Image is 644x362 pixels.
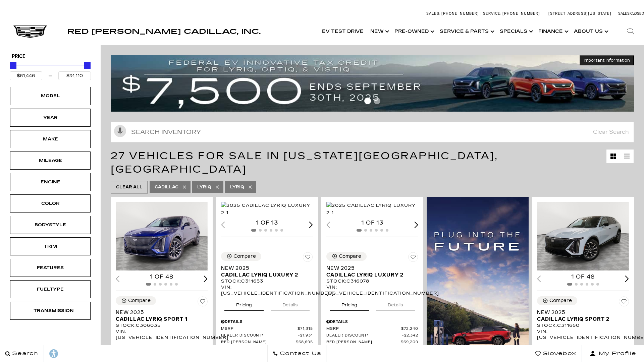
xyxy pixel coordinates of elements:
[84,62,91,69] div: Maximum Price
[111,150,498,175] span: 27 Vehicles for Sale in [US_STATE][GEOGRAPHIC_DATA], [GEOGRAPHIC_DATA]
[233,253,256,259] div: Compare
[10,194,91,213] div: ColorColor
[221,333,298,338] span: Dealer Discount*
[296,340,313,345] span: $68,695
[116,296,156,305] button: Compare Vehicle
[374,98,380,104] span: Go to slide 2
[34,157,67,164] div: Mileage
[326,278,418,284] div: Stock : C316078
[34,114,67,121] div: Year
[535,18,571,45] a: Finance
[221,278,313,284] div: Stock : C311653
[298,333,313,338] span: $1,931
[537,309,629,322] a: New 2025Cadillac LYRIQ Sport 2
[326,333,418,338] a: Dealer Discount* $2,342
[548,11,611,16] a: [STREET_ADDRESS][US_STATE]
[483,11,501,16] span: Service:
[326,333,402,338] span: Dealer Discount*
[221,326,313,331] a: MSRP $71,315
[34,178,67,186] div: Engine
[436,18,496,45] a: Service & Parts
[111,55,634,111] img: vrp-tax-ending-august-version
[116,183,143,191] span: Clear All
[224,296,264,311] button: pricing tab
[221,265,313,278] a: New 2025Cadillac LYRIQ Luxury 2
[34,286,67,293] div: Fueltype
[537,202,629,271] div: 1 / 2
[326,340,401,345] span: Red [PERSON_NAME]
[625,276,629,282] div: Next slide
[116,316,203,322] span: Cadillac LYRIQ Sport 1
[537,296,577,305] button: Compare Vehicle
[221,340,313,345] a: Red [PERSON_NAME] $68,695
[197,183,211,191] span: Lyriq
[298,326,313,331] span: $71,315
[10,349,38,358] span: Search
[481,12,542,15] a: Service: [PHONE_NUMBER]
[537,202,629,271] img: 2025 Cadillac LYRIQ Sport 2 1
[67,27,261,36] span: Red [PERSON_NAME] Cadillac, Inc.
[10,87,91,105] div: ModelModel
[326,202,418,217] img: 2025 Cadillac LYRIQ Luxury 2 1
[230,183,244,191] span: LYRIQ
[364,98,371,104] span: Go to slide 1
[339,253,361,259] div: Compare
[571,18,610,45] a: About Us
[367,18,391,45] a: New
[10,152,91,170] div: MileageMileage
[580,55,634,65] button: Important Information
[221,252,261,261] button: Compare Vehicle
[34,307,67,314] div: Transmission
[549,298,572,304] div: Compare
[116,309,203,316] span: New 2025
[326,340,418,345] a: Red [PERSON_NAME] $69,209
[221,333,313,338] a: Dealer Discount* $1,931
[34,92,67,100] div: Model
[116,328,208,341] div: VIN: [US_VEHICLE_IDENTIFICATION_NUMBER]
[326,265,413,271] span: New 2025
[10,259,91,277] div: FeaturesFeatures
[10,62,16,69] div: Minimum Price
[116,322,208,328] div: Stock : C306035
[441,11,479,16] span: [PHONE_NUMBER]
[402,333,418,338] span: $2,342
[34,135,67,143] div: Make
[114,125,126,137] svg: Click to toggle on voice search
[10,216,91,234] div: BodystyleBodystyle
[537,316,624,322] span: Cadillac LYRIQ Sport 2
[584,58,630,63] span: Important Information
[537,322,629,328] div: Stock : C311660
[376,296,415,311] button: details tab
[111,122,634,142] input: Search Inventory
[596,349,636,358] span: My Profile
[319,18,367,45] a: EV Test Drive
[630,11,644,16] span: Closed
[119,341,158,356] button: pricing tab
[540,341,580,356] button: pricing tab
[537,328,629,341] div: VIN: [US_VEHICLE_IDENTIFICATION_NUMBER]
[221,326,298,331] span: MSRP
[426,12,481,15] a: Sales: [PHONE_NUMBER]
[10,60,91,80] div: Price
[537,309,624,316] span: New 2025
[221,284,313,296] div: VIN: [US_VEHICLE_IDENTIFICATION_NUMBER]
[426,11,440,16] span: Sales:
[198,296,208,309] button: Save Vehicle
[271,296,310,311] button: details tab
[128,298,151,304] div: Compare
[326,252,367,261] button: Compare Vehicle
[165,341,204,356] button: details tab
[391,18,436,45] a: Pre-Owned
[401,340,418,345] span: $69,209
[10,237,91,255] div: TrimTrim
[34,200,67,207] div: Color
[496,18,535,45] a: Specials
[326,284,418,296] div: VIN: [US_VEHICLE_IDENTIFICATION_NUMBER]
[326,319,418,325] div: Pricing Details - New 2025 Cadillac LYRIQ Luxury 2
[221,202,313,217] img: 2025 Cadillac LYRIQ Luxury 2 1
[221,202,313,217] div: 1 / 2
[34,243,67,250] div: Trim
[303,252,313,265] button: Save Vehicle
[34,221,67,229] div: Bodystyle
[587,341,626,356] button: details tab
